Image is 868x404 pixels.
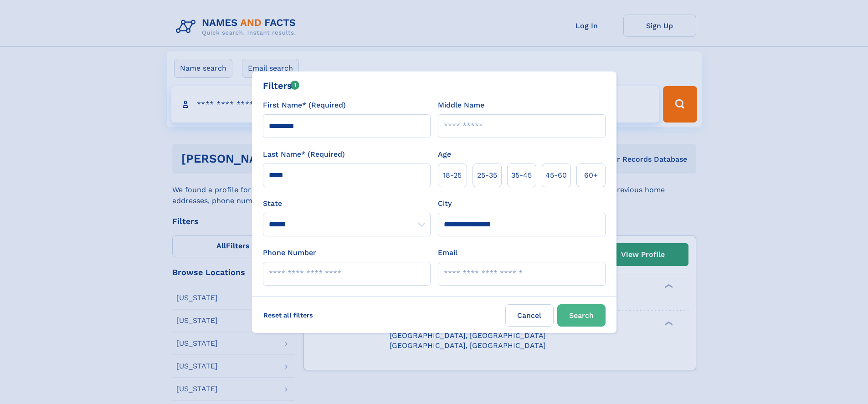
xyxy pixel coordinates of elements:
label: Cancel [505,304,554,327]
span: 35‑45 [511,170,532,181]
button: Search [557,304,606,327]
label: Phone Number [263,247,316,258]
span: 25‑35 [477,170,497,181]
label: Middle Name [438,100,484,111]
span: 60+ [584,170,598,181]
div: Filters [263,79,300,92]
label: Reset all filters [257,304,319,326]
span: 45‑60 [545,170,567,181]
label: State [263,198,431,209]
label: Last Name* (Required) [263,149,345,160]
label: First Name* (Required) [263,100,346,111]
label: Email [438,247,457,258]
label: City [438,198,452,209]
label: Age [438,149,451,160]
span: 18‑25 [443,170,462,181]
